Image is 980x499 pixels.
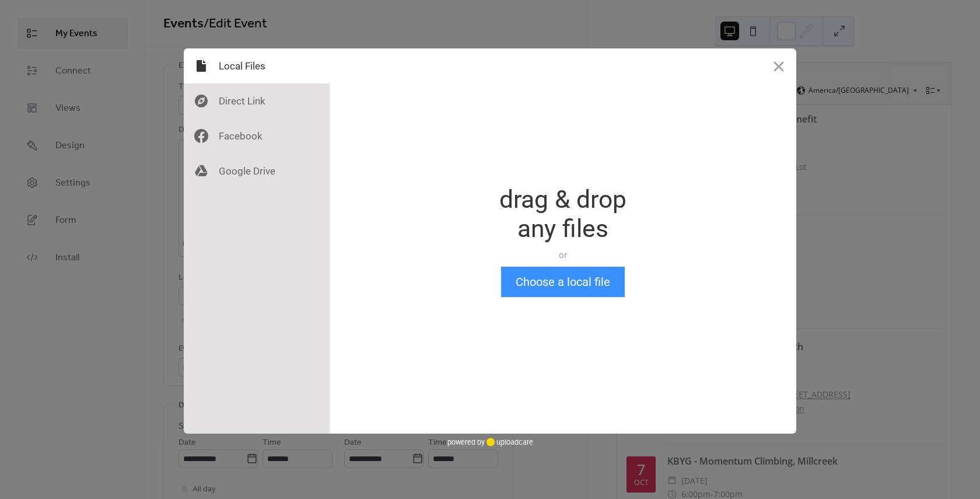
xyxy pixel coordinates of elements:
div: or [499,249,626,261]
div: Direct Link [184,83,330,118]
div: Google Drive [184,153,330,189]
button: Close [761,48,796,83]
div: Local Files [184,48,330,83]
div: Facebook [184,118,330,153]
div: drag & drop any files [499,185,626,243]
div: powered by [447,434,533,451]
a: uploadcare [485,438,533,446]
button: Choose a local file [501,267,625,297]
